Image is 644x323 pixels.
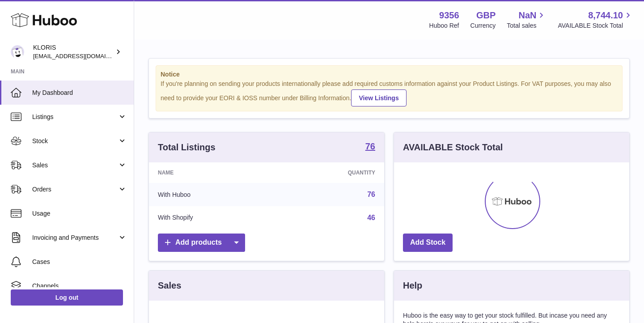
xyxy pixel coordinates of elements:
h3: Help [403,280,422,292]
span: Listings [32,113,118,121]
span: AVAILABLE Stock Total [558,21,633,30]
a: NaN Total sales [507,9,547,30]
h3: AVAILABLE Stock Total [403,141,503,153]
a: 46 [367,214,375,221]
a: 76 [367,191,375,198]
div: If you're planning on sending your products internationally please add required customs informati... [161,80,618,106]
a: Add products [158,234,245,252]
span: [EMAIL_ADDRESS][DOMAIN_NAME] [33,52,131,59]
span: Orders [32,185,118,194]
img: huboo@kloriscbd.com [11,45,24,59]
span: My Dashboard [32,89,127,97]
strong: Notice [161,70,618,79]
span: Cases [32,258,127,266]
h3: Total Listings [158,141,216,153]
a: 8,744.10 AVAILABLE Stock Total [558,9,633,30]
div: KLORIS [33,43,114,60]
span: Total sales [507,21,547,30]
strong: 9356 [439,9,459,21]
th: Name [149,162,276,183]
div: Huboo Ref [429,21,459,30]
span: Invoicing and Payments [32,234,118,242]
a: Add Stock [403,234,453,252]
td: With Huboo [149,183,276,206]
a: 76 [365,142,375,153]
td: With Shopify [149,206,276,229]
strong: 76 [365,142,375,151]
span: NaN [518,9,536,21]
span: Channels [32,282,127,290]
span: 8,744.10 [588,9,623,21]
span: Usage [32,209,127,218]
h3: Sales [158,280,181,292]
span: Stock [32,137,118,145]
strong: GBP [476,9,496,21]
a: View Listings [351,89,406,106]
a: Log out [11,289,123,306]
th: Quantity [276,162,384,183]
span: Sales [32,161,118,170]
div: Currency [470,21,496,30]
